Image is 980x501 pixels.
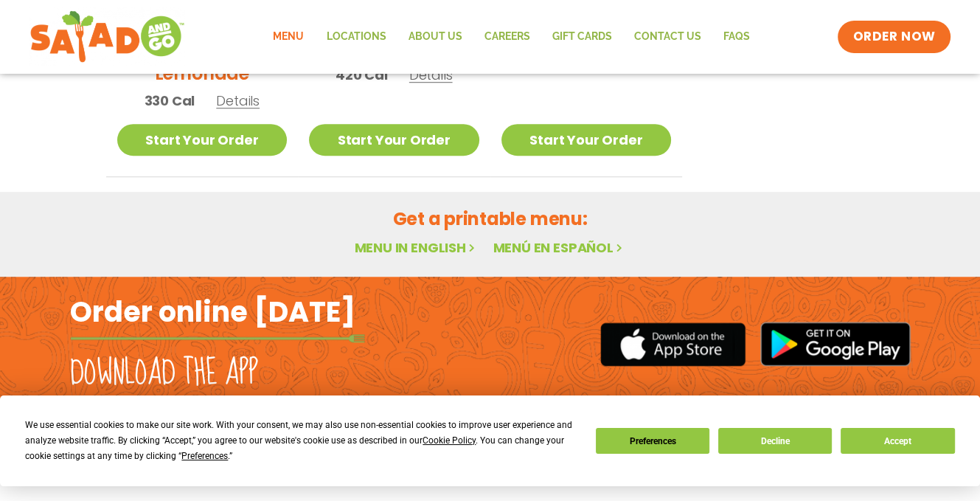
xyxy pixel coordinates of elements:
[600,320,746,368] img: appstore
[596,428,709,454] button: Preferences
[29,7,185,66] img: new-SAG-logo-768×292
[541,20,622,54] a: GIFT CARDS
[409,66,453,84] span: Details
[501,124,672,156] a: Start Your Order
[70,334,365,342] img: fork
[106,206,875,232] h2: Get a printable menu:
[145,91,195,111] span: 330 Cal
[852,28,935,46] span: ORDER NOW
[70,294,355,330] h2: Order online [DATE]
[718,428,832,454] button: Decline
[336,65,388,85] span: 420 Cal
[838,21,950,53] a: ORDER NOW
[473,20,541,54] a: Careers
[70,353,258,394] h2: Download the app
[262,20,760,54] nav: Menu
[760,322,911,366] img: google_play
[216,91,260,110] span: Details
[354,238,478,257] a: Menu in English
[181,451,228,461] span: Preferences
[315,20,397,54] a: Locations
[262,20,315,54] a: Menu
[712,20,760,54] a: FAQs
[117,124,288,156] a: Start Your Order
[841,428,954,454] button: Accept
[423,435,476,446] span: Cookie Policy
[622,20,712,54] a: Contact Us
[309,124,479,156] a: Start Your Order
[397,20,473,54] a: About Us
[25,418,577,464] div: We use essential cookies to make our site work. With your consent, we may also use non-essential ...
[493,238,625,257] a: Menú en español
